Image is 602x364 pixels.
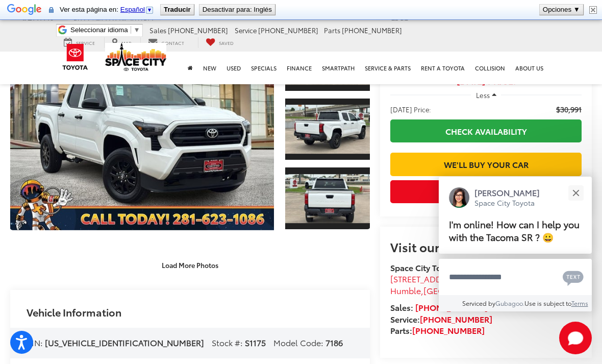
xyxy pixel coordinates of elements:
[285,174,371,223] img: 2024 Toyota TACOMA SR SR
[462,299,495,307] span: Serviced by
[439,259,592,296] textarea: Type your message
[390,273,534,296] a: [STREET_ADDRESS] Humble,[GEOGRAPHIC_DATA] 77338
[415,301,488,313] a: [PHONE_NUMBER]
[120,6,145,13] span: Español
[474,198,540,208] p: Space City Toyota
[183,52,198,84] a: Home
[510,52,548,84] a: About Us
[56,40,94,74] img: Toyota
[390,153,582,176] a: We'll Buy Your Car
[325,336,343,348] span: 7186
[198,37,241,48] a: My Saved Vehicles
[121,39,131,46] span: Map
[524,299,571,307] span: Use is subject to
[420,313,492,325] a: [PHONE_NUMBER]
[390,119,582,142] a: Check Availability
[390,240,582,253] h2: Visit our Store
[285,166,370,230] a: Expand Photo 3
[105,43,166,71] img: Space City Toyota
[245,336,266,348] span: S1175
[559,322,592,354] svg: Start Chat
[390,313,492,325] strong: Service:
[589,6,597,14] img: Cerrar
[556,104,582,114] span: $30,991
[449,217,580,244] span: I'm online! How can I help you with the Tacoma SR ? 😀
[8,28,277,230] img: 2024 Toyota TACOMA SR SR
[149,26,166,35] span: Sales
[221,52,246,84] a: Used
[70,26,128,34] span: Seleccionar idioma
[161,39,184,46] span: Contact
[390,324,485,336] strong: Parts:
[559,322,592,354] button: Toggle Chat Window
[474,187,540,198] p: [PERSON_NAME]
[199,5,275,15] button: Desactivar para: Inglés
[571,299,588,307] a: Terms
[219,39,234,46] span: Saved
[27,336,43,348] span: VIN:
[324,26,340,35] span: Parts
[164,6,191,13] b: Traducir
[476,90,490,100] span: Less
[423,284,509,296] span: [GEOGRAPHIC_DATA]
[390,273,464,284] span: [STREET_ADDRESS]
[390,104,431,114] span: [DATE] Price:
[342,26,402,35] span: [PHONE_NUMBER]
[412,324,485,336] a: [PHONE_NUMBER]
[70,26,140,34] a: Seleccionar idioma​
[161,5,194,15] button: Traducir
[120,6,154,13] a: Español
[134,26,140,34] span: ▼
[246,52,282,84] a: Specials
[390,261,458,273] strong: Space City Toyota
[198,52,221,84] a: New
[540,5,583,15] button: Opciones ▼
[10,29,274,230] a: Expand Photo 0
[76,39,95,46] span: Service
[140,37,192,48] a: Contact
[60,6,156,13] span: Ver esta página en:
[565,182,587,204] button: Close
[49,6,54,14] img: El contenido de esta página segura se enviará a Google para traducirlo con una conexión segura.
[390,180,582,203] button: Get Price Now
[155,256,225,274] button: Load More Photos
[439,177,592,311] div: Close[PERSON_NAME]Space City ToyotaI'm online! How can I help you with the Tacoma SR ? 😀Type your...
[390,301,413,313] span: Sales:
[560,265,587,288] button: Chat with SMS
[235,26,257,35] span: Service
[360,52,416,84] a: Service & Parts
[258,26,318,35] span: [PHONE_NUMBER]
[212,336,243,348] span: Stock #:
[45,336,204,348] span: [US_VEHICLE_IDENTIFICATION_NUMBER]
[390,284,421,296] span: Humble
[317,52,360,84] a: SmartPath
[131,26,131,34] span: ​
[282,52,317,84] a: Finance
[563,270,584,286] svg: Text
[471,86,501,104] button: Less
[470,52,510,84] a: Collision
[416,52,470,84] a: Rent a Toyota
[273,336,323,348] span: Model Code:
[7,3,42,17] img: Google Traductor
[56,37,103,48] a: Service
[168,26,228,35] span: [PHONE_NUMBER]
[390,284,534,296] span: ,
[285,105,371,154] img: 2024 Toyota TACOMA SR SR
[285,98,370,161] a: Expand Photo 2
[104,37,139,48] a: Map
[495,299,524,307] a: Gubagoo.
[27,306,121,318] h2: Vehicle Information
